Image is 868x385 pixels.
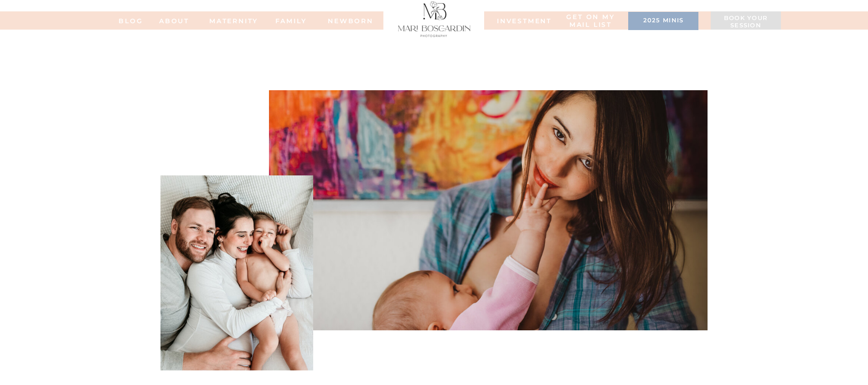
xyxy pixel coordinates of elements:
[113,17,149,24] a: BLOG
[149,17,199,24] a: ABOUT
[715,15,776,30] a: Book your session
[633,17,694,26] a: 2025 minis
[273,17,309,24] a: FAMILy
[497,17,542,24] a: INVESTMENT
[565,13,616,29] a: Get on my MAIL list
[209,17,246,24] a: MATERNITY
[325,17,377,24] a: NEWBORN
